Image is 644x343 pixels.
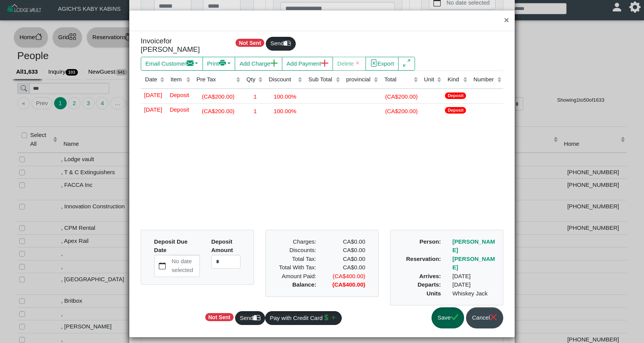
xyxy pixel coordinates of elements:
div: 100.00% [266,106,302,116]
svg: plus lg [270,59,278,67]
div: Discount [268,75,296,84]
svg: currency dollar [323,314,330,321]
span: CA$0.00 [343,238,365,245]
button: Sendmailbox2 [266,37,296,51]
a: [PERSON_NAME] [453,238,495,254]
div: Pre Tax [196,75,234,84]
button: file excelExport [366,57,399,71]
span: Not Sent [205,313,234,321]
div: Qty [247,75,257,84]
div: Unit [424,75,435,84]
button: Add Paymentplus lg [282,57,333,71]
a: [PERSON_NAME] [453,256,495,271]
b: Reservation: [406,256,441,262]
span: [DATE] [143,105,162,113]
b: Deposit Amount [211,238,233,254]
b: Person: [420,238,441,245]
svg: mailbox2 [284,40,291,47]
div: Kind [448,75,461,84]
div: [DATE] [447,272,502,281]
span: Deposit [168,90,189,98]
button: calendar [155,255,170,277]
button: Sendmailbox2 [235,311,265,325]
span: Deposit [168,105,189,113]
svg: envelope fill [186,59,194,67]
div: CA$0.00 [328,255,365,264]
button: Add Chargeplus lg [235,57,282,71]
div: Date [145,75,158,84]
b: (CA$400.00) [332,281,365,288]
div: Item [171,75,184,84]
svg: plus [330,314,337,321]
svg: mailbox2 [253,314,260,321]
button: Close [498,10,515,31]
button: Email Customerenvelope fill [141,57,203,71]
div: CA$0.00 [322,246,371,255]
div: (CA$200.00) [194,91,240,101]
label: No date selected [170,255,199,277]
b: Units [427,290,441,297]
button: Pay with Credit Cardcurrency dollarplus [265,311,342,325]
svg: calendar [159,262,166,270]
svg: file excel [370,59,377,67]
div: provincial [346,75,372,84]
div: Sub Total [308,75,334,84]
div: (CA$200.00) [382,106,418,116]
b: Departs: [418,281,441,288]
span: Not Sent [236,39,264,47]
div: Total Tax: [273,255,322,264]
div: Amount Paid: [273,272,322,281]
b: Arrives: [419,273,441,279]
div: Total With Tax: [273,263,322,272]
button: Savecheck [432,307,464,328]
div: Charges: [273,237,322,246]
button: arrows angle expand [398,57,415,71]
div: (CA$200.00) [194,106,240,116]
svg: printer fill [219,59,226,67]
div: Total [384,75,412,84]
button: Deletex [333,57,366,71]
div: 1 [244,91,262,101]
svg: plus lg [321,59,328,67]
div: Number [473,75,495,84]
div: Discounts: [273,246,322,255]
div: CA$0.00 [322,263,371,272]
h5: Invoice [141,37,223,54]
div: [DATE] [447,280,502,289]
div: 1 [244,106,262,116]
span: [DATE] [143,90,162,98]
svg: arrows angle expand [403,59,410,67]
button: Cancelx [466,307,503,328]
button: Printprinter fill [203,57,236,71]
div: Whiskey Jack [447,289,502,298]
svg: check [451,313,458,321]
b: Balance: [292,281,316,288]
svg: x [490,313,497,321]
div: 100.00% [266,91,302,101]
b: Deposit Due Date [154,238,188,254]
div: (CA$200.00) [382,91,418,101]
span: for [PERSON_NAME] [141,37,200,54]
div: (CA$400.00) [322,272,371,281]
